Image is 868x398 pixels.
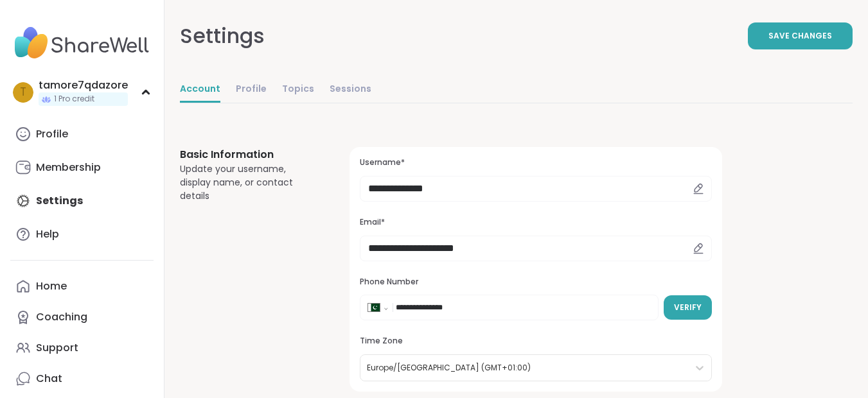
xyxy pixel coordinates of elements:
a: Profile [10,119,154,150]
a: Support [10,333,154,363]
div: Coaching [36,310,87,324]
h3: Username* [360,157,712,168]
a: Sessions [330,77,371,103]
a: Coaching [10,302,154,333]
div: Chat [36,372,62,386]
h3: Phone Number [360,277,712,288]
button: Save Changes [748,22,853,49]
h3: Time Zone [360,336,712,347]
div: Update your username, display name, or contact details [180,162,319,203]
a: Profile [236,77,267,103]
span: 1 Pro credit [54,94,94,105]
span: Save Changes [768,30,832,42]
a: Chat [10,363,154,394]
div: Support [36,341,78,355]
div: Settings [180,21,265,51]
div: Home [36,279,67,293]
img: ShareWell Nav Logo [10,21,154,65]
h3: Email* [360,217,712,228]
div: Help [36,227,59,241]
a: Home [10,271,154,302]
a: Membership [10,152,154,183]
a: Help [10,219,154,250]
div: Profile [36,127,68,141]
a: Topics [282,77,314,103]
span: Verify [674,302,702,313]
div: tamore7qdazore [39,78,128,92]
div: Membership [36,160,101,175]
span: t [20,84,26,101]
button: Verify [664,295,712,320]
a: Account [180,77,220,103]
h3: Basic Information [180,147,319,162]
